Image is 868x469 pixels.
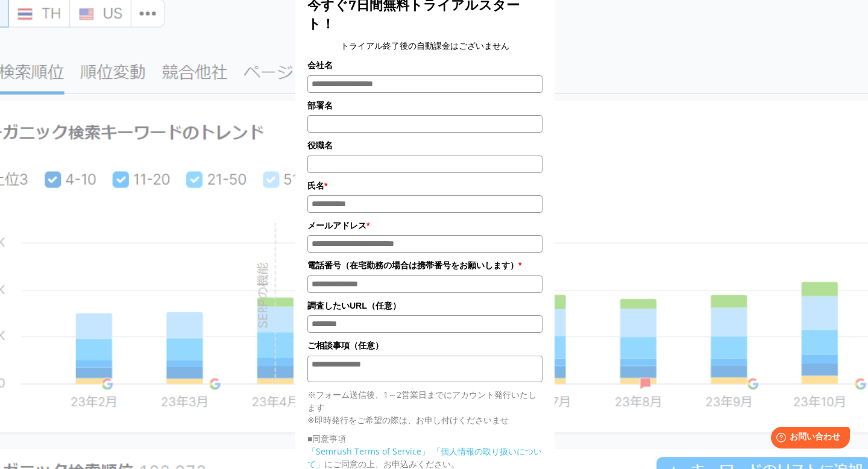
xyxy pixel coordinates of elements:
[307,259,542,272] label: 電話番号（在宅勤務の場合は携帯番号をお願いします）
[307,58,542,72] label: 会社名
[307,99,542,112] label: 部署名
[307,388,542,426] p: ※フォーム送信後、1～2営業日までにアカウント発行いたします ※即時発行をご希望の際は、お申し付けくださいませ
[307,219,542,232] label: メールアドレス
[307,432,542,445] p: ■同意事項
[307,39,542,52] center: トライアル終了後の自動課金はございません
[307,179,542,192] label: 氏名
[307,339,542,352] label: ご相談事項（任意）
[307,299,542,312] label: 調査したいURL（任意）
[307,139,542,152] label: 役職名
[761,422,855,456] iframe: Help widget launcher
[307,445,430,457] a: 「Semrush Terms of Service」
